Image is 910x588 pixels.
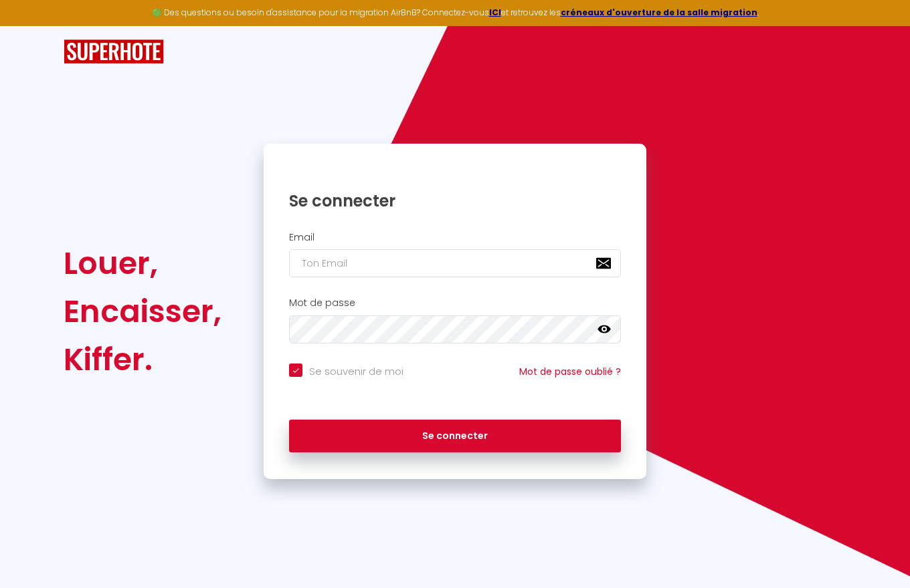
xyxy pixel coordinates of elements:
img: SuperHote logo [64,39,164,64]
a: ICI [489,7,501,18]
div: Kiffer. [64,335,221,384]
a: Mot de passe oublié ? [519,365,621,378]
a: créneaux d'ouverture de la salle migration [561,7,757,18]
input: Ton Email [289,249,621,277]
h1: Se connecter [289,190,621,211]
div: Encaisser, [64,287,221,335]
h2: Email [289,232,621,243]
button: Se connecter [289,420,621,453]
div: Louer, [64,239,221,287]
h2: Mot de passe [289,297,621,309]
